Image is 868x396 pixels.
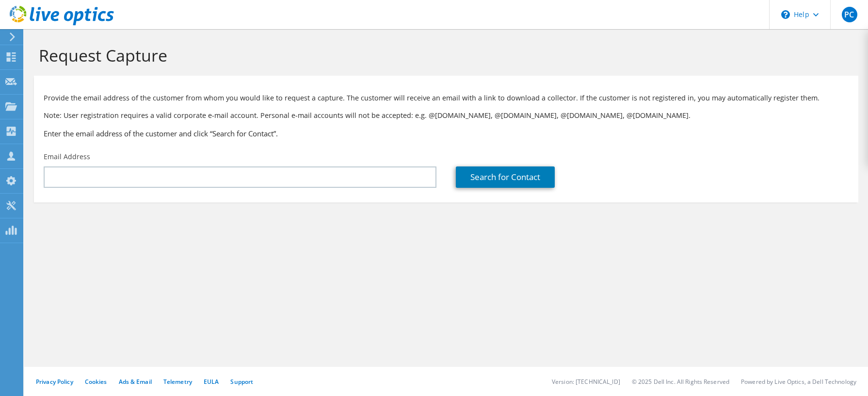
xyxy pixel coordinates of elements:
svg: \n [781,10,790,19]
span: PC [842,7,857,22]
a: Support [230,378,253,386]
a: Ads & Email [119,378,152,386]
label: Email Address [44,152,90,162]
li: Version: [TECHNICAL_ID] [552,378,620,386]
a: Privacy Policy [36,378,73,386]
a: Cookies [85,378,107,386]
li: © 2025 Dell Inc. All Rights Reserved [632,378,729,386]
a: Telemetry [163,378,192,386]
p: Note: User registration requires a valid corporate e-mail account. Personal e-mail accounts will ... [44,110,849,121]
h3: Enter the email address of the customer and click “Search for Contact”. [44,128,849,139]
p: Provide the email address of the customer from whom you would like to request a capture. The cust... [44,93,849,103]
a: Search for Contact [456,166,555,188]
li: Powered by Live Optics, a Dell Technology [741,378,856,386]
h1: Request Capture [39,45,849,66]
a: EULA [204,378,219,386]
